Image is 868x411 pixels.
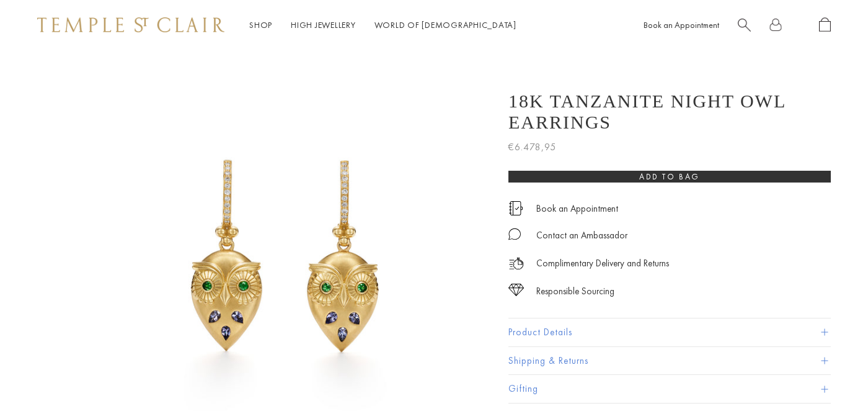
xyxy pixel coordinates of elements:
a: Open Shopping Bag [819,17,831,33]
button: Product Details [508,318,831,346]
span: €6.478,95 [508,139,556,155]
button: Shipping & Returns [508,347,831,375]
a: Book an Appointment [644,19,719,30]
button: Add to bag [508,171,831,183]
nav: Main navigation [249,17,516,33]
img: Temple St. Clair [37,17,224,32]
p: Complimentary Delivery and Returns [536,256,669,271]
img: icon_appointment.svg [508,201,523,215]
a: Book an Appointment [536,202,618,215]
a: Search [738,17,751,33]
a: ShopShop [249,19,272,30]
div: Contact an Ambassador [536,228,627,243]
button: Gifting [508,375,831,403]
a: High JewelleryHigh Jewellery [291,19,356,30]
img: icon_delivery.svg [508,256,524,271]
span: Add to bag [639,171,700,182]
a: World of [DEMOGRAPHIC_DATA]World of [DEMOGRAPHIC_DATA] [374,19,516,30]
img: icon_sourcing.svg [508,284,524,296]
div: Responsible Sourcing [536,284,614,299]
h1: 18K Tanzanite Night Owl Earrings [508,91,831,133]
img: MessageIcon-01_2.svg [508,228,521,240]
